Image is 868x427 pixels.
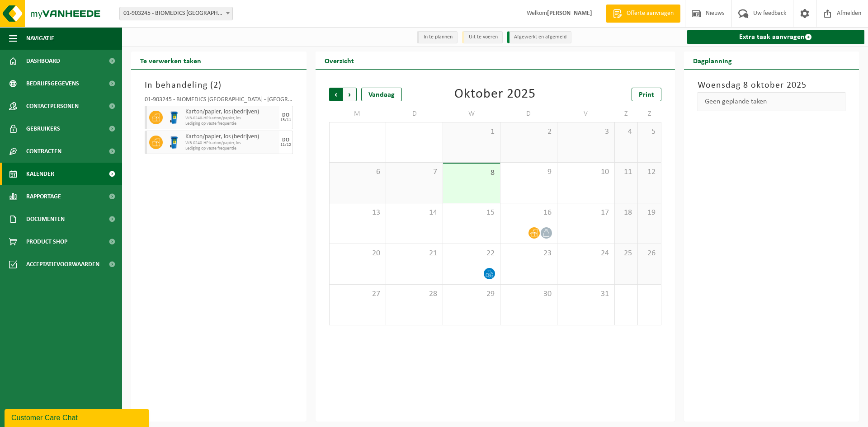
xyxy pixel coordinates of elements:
[282,137,289,143] div: DO
[684,52,741,69] h2: Dagplanning
[417,31,458,43] li: In te plannen
[642,167,656,177] span: 12
[448,289,495,299] span: 29
[619,249,633,258] span: 25
[448,208,495,218] span: 15
[500,106,557,122] td: D
[391,167,438,177] span: 7
[26,95,79,117] span: Contactpersonen
[280,143,291,147] div: 11/12
[120,7,232,20] span: 01-903245 - BIOMEDICS NV - GELUWE
[448,127,495,137] span: 1
[562,249,609,258] span: 24
[185,133,277,141] span: Karton/papier, los (bedrijven)
[361,88,402,101] div: Vandaag
[329,88,343,101] span: Vorige
[5,407,151,427] iframe: chat widget
[507,31,571,43] li: Afgewerkt en afgemeld
[562,289,609,299] span: 31
[562,167,609,177] span: 10
[26,230,67,253] span: Product Shop
[386,106,443,122] td: D
[391,249,438,258] span: 21
[606,5,680,23] a: Offerte aanvragen
[639,91,654,99] span: Print
[185,108,277,116] span: Karton/papier, los (bedrijven)
[462,31,503,43] li: Uit te voeren
[26,27,54,50] span: Navigatie
[505,127,552,137] span: 2
[334,208,381,218] span: 13
[119,7,233,20] span: 01-903245 - BIOMEDICS NV - GELUWE
[26,117,60,140] span: Gebruikers
[334,249,381,258] span: 20
[334,167,381,177] span: 6
[698,92,846,111] div: Geen geplande taken
[131,52,210,69] h2: Te verwerken taken
[619,208,633,218] span: 18
[26,50,60,72] span: Dashboard
[391,208,438,218] span: 14
[615,106,638,122] td: Z
[687,30,865,44] a: Extra taak aanvragen
[619,127,633,137] span: 4
[26,253,99,276] span: Acceptatievoorwaarden
[619,167,633,177] span: 11
[329,106,386,122] td: M
[167,111,181,124] img: WB-0240-HPE-BE-01
[26,72,79,95] span: Bedrijfsgegevens
[145,97,293,106] div: 01-903245 - BIOMEDICS [GEOGRAPHIC_DATA] - [GEOGRAPHIC_DATA]
[185,116,277,121] span: WB-0240-HP karton/papier, los
[316,52,363,69] h2: Overzicht
[505,249,552,258] span: 23
[642,127,656,137] span: 5
[505,167,552,177] span: 9
[391,289,438,299] span: 28
[632,88,661,101] a: Print
[26,163,54,185] span: Kalender
[26,185,61,208] span: Rapportage
[448,168,495,178] span: 8
[642,249,656,258] span: 26
[167,136,181,149] img: WB-0240-HPE-BE-01
[505,208,552,218] span: 16
[443,106,500,122] td: W
[642,208,656,218] span: 19
[185,146,277,151] span: Lediging op vaste frequentie
[624,9,676,18] span: Offerte aanvragen
[562,208,609,218] span: 17
[334,289,381,299] span: 27
[562,127,609,137] span: 3
[505,289,552,299] span: 30
[448,249,495,258] span: 22
[638,106,661,122] td: Z
[343,88,357,101] span: Volgende
[26,140,61,163] span: Contracten
[282,113,289,118] div: DO
[145,79,293,92] h3: In behandeling ( )
[557,106,614,122] td: V
[454,88,536,101] div: Oktober 2025
[185,121,277,127] span: Lediging op vaste frequentie
[26,208,65,230] span: Documenten
[213,81,218,90] span: 2
[698,79,846,92] h3: Woensdag 8 oktober 2025
[547,10,592,17] strong: [PERSON_NAME]
[185,141,277,146] span: WB-0240-HP karton/papier, los
[280,118,291,122] div: 13/11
